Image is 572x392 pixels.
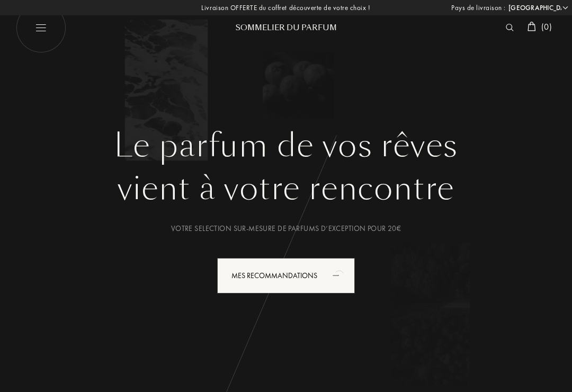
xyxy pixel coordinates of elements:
img: burger_white.png [16,3,66,53]
div: Votre selection sur-mesure de parfums d’exception pour 20€ [24,223,548,234]
div: Sommelier du Parfum [222,22,350,33]
img: search_icn_white.svg [506,24,514,31]
img: cart_white.svg [528,22,536,31]
span: ( 0 ) [541,21,552,32]
h1: Le parfum de vos rêves [24,127,548,165]
div: vient à votre rencontre [24,165,548,212]
a: Mes Recommandationsanimation [209,258,363,293]
div: animation [329,264,350,286]
div: Mes Recommandations [217,258,355,293]
span: Pays de livraison : [451,3,506,13]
